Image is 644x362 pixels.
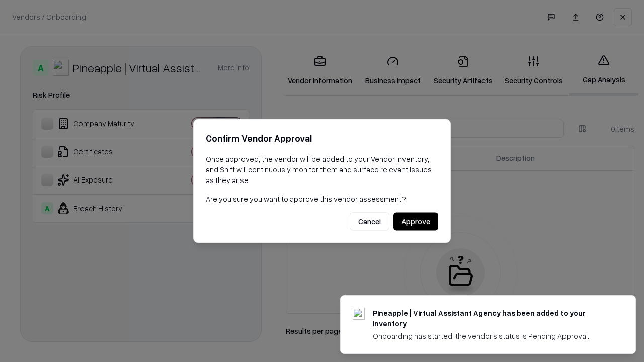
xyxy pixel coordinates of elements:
[353,308,365,320] img: trypineapple.com
[206,154,438,186] p: Once approved, the vendor will be added to your Vendor Inventory, and Shift will continuously mon...
[350,213,389,231] button: Cancel
[206,131,438,146] h2: Confirm Vendor Approval
[393,213,438,231] button: Approve
[373,308,611,329] div: Pineapple | Virtual Assistant Agency has been added to your inventory
[373,331,611,341] div: Onboarding has started, the vendor's status is Pending Approval.
[206,194,438,204] p: Are you sure you want to approve this vendor assessment?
